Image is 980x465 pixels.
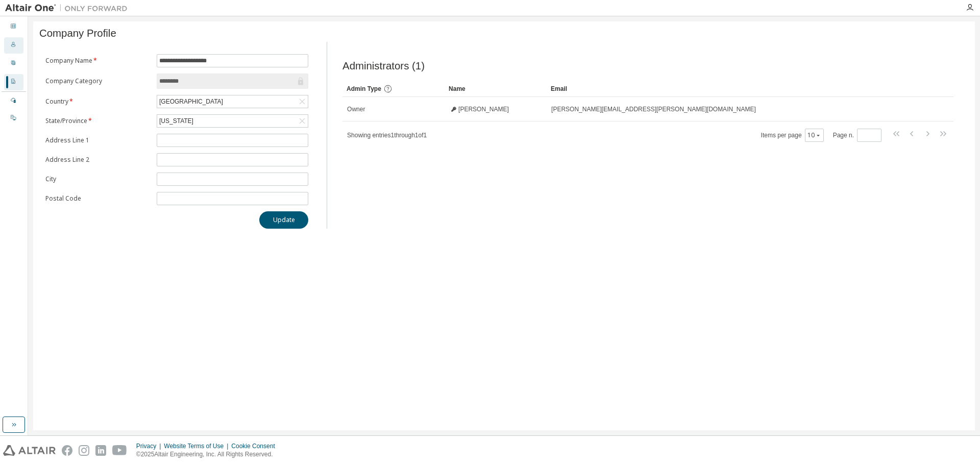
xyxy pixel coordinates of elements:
[45,117,151,125] label: State/Province
[95,445,106,456] img: linkedin.svg
[347,132,427,139] span: Showing entries 1 through 1 of 1
[45,194,151,203] label: Postal Code
[551,81,925,97] div: Email
[4,37,23,54] div: Users
[807,131,821,139] button: 10
[136,442,164,450] div: Privacy
[39,28,116,39] span: Company Profile
[112,445,127,456] img: youtube.svg
[45,175,151,183] label: City
[136,450,281,459] p: © 2025 Altair Engineering, Inc. All Rights Reserved.
[158,96,225,107] div: [GEOGRAPHIC_DATA]
[4,56,23,72] div: User Profile
[5,3,133,13] img: Altair One
[347,85,381,92] span: Admin Type
[4,19,23,35] div: Dashboard
[45,136,151,144] label: Address Line 1
[157,115,308,127] div: [US_STATE]
[45,97,151,106] label: Country
[449,81,543,97] div: Name
[458,105,509,113] span: [PERSON_NAME]
[158,115,195,127] div: [US_STATE]
[79,445,89,456] img: instagram.svg
[3,445,56,456] img: altair_logo.svg
[231,442,281,450] div: Cookie Consent
[164,442,231,450] div: Website Terms of Use
[62,445,72,456] img: facebook.svg
[45,77,151,85] label: Company Category
[4,93,23,109] div: Managed
[4,74,23,90] div: Company Profile
[259,211,308,229] button: Update
[45,156,151,164] label: Address Line 2
[833,129,881,142] span: Page n.
[45,57,151,65] label: Company Name
[761,129,824,142] span: Items per page
[4,110,23,127] div: On Prem
[157,95,308,108] div: [GEOGRAPHIC_DATA]
[551,105,756,113] span: [PERSON_NAME][EMAIL_ADDRESS][PERSON_NAME][DOMAIN_NAME]
[342,60,425,72] span: Administrators (1)
[347,105,365,113] span: Owner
